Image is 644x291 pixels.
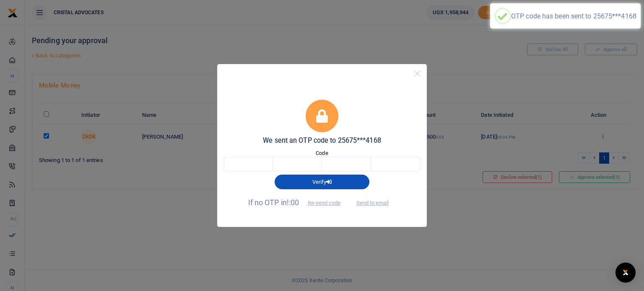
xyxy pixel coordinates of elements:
span: !:00 [287,198,299,207]
label: Code [316,149,328,157]
button: Verify [275,175,369,189]
h5: We sent an OTP code to 25675***4168 [224,136,420,145]
div: OTP code has been sent to 25675***4168 [511,12,636,20]
button: Close [411,67,423,80]
span: If no OTP in [248,198,348,207]
div: Open Intercom Messenger [615,263,636,283]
